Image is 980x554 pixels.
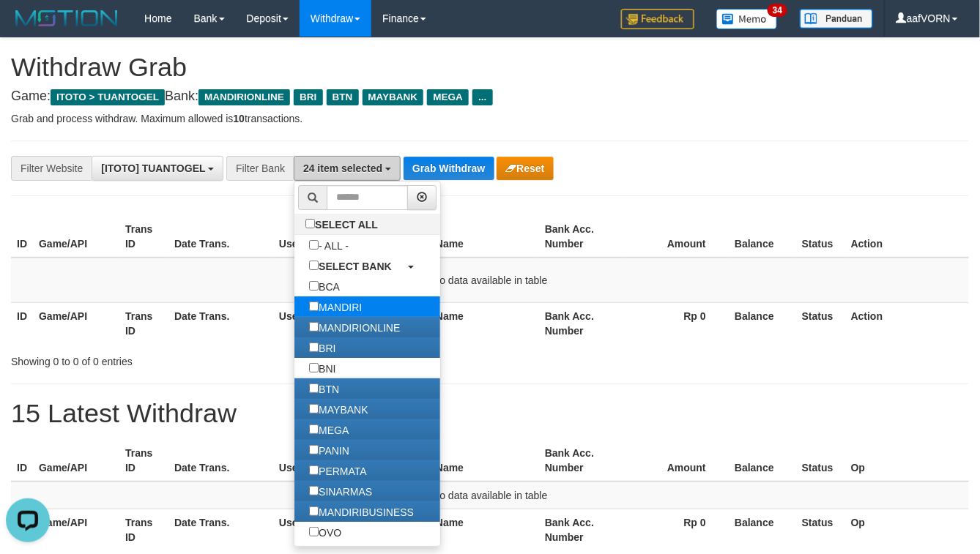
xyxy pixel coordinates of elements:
[845,302,969,344] th: Action
[168,302,273,344] th: Date Trans.
[378,302,539,344] th: Bank Acc. Name
[11,89,969,104] h4: Game: Bank:
[294,276,354,296] label: BCA
[309,302,319,311] input: MANDIRI
[11,156,92,181] div: Filter Website
[626,302,728,344] th: Rp 0
[539,509,626,551] th: Bank Acc. Number
[198,89,290,105] span: MANDIRIONLINE
[845,440,969,482] th: Op
[273,216,378,258] th: User ID
[309,261,319,270] input: SELECT BANK
[11,302,33,344] th: ID
[119,216,168,258] th: Trans ID
[294,378,354,399] label: BTN
[800,9,873,29] img: panduan.png
[11,348,398,369] div: Showing 0 to 0 of 0 entries
[294,399,382,419] label: MAYBANK
[327,89,359,105] span: BTN
[11,399,969,428] h1: 15 Latest Withdraw
[378,509,539,551] th: Bank Acc. Name
[309,424,319,434] input: MEGA
[11,216,33,258] th: ID
[716,9,778,29] img: Button%20Memo.svg
[294,460,382,481] label: PERMATA
[319,261,392,272] b: SELECT BANK
[273,302,378,344] th: User ID
[11,53,969,82] h1: Withdraw Grab
[11,258,969,303] td: No data available in table
[309,527,319,536] input: OVO
[294,156,401,181] button: 24 item selected
[168,509,273,551] th: Date Trans.
[539,216,626,258] th: Bank Acc. Number
[294,214,393,234] label: SELECT ALL
[168,216,273,258] th: Date Trans.
[294,89,322,105] span: BRI
[294,501,428,522] label: MANDIRIBUSINESS
[309,404,319,413] input: MAYBANK
[728,216,796,258] th: Balance
[273,509,378,551] th: User ID
[11,440,33,482] th: ID
[33,440,119,482] th: Game/API
[273,440,378,482] th: User ID
[404,157,494,180] button: Grab Withdraw
[363,89,424,105] span: MAYBANK
[309,342,319,352] input: BRI
[233,113,245,124] strong: 10
[33,509,119,551] th: Game/API
[226,156,294,181] div: Filter Bank
[796,216,845,258] th: Status
[33,302,119,344] th: Game/API
[378,216,539,258] th: Bank Acc. Name
[796,509,845,551] th: Status
[119,302,168,344] th: Trans ID
[11,482,969,509] td: No data available in table
[378,440,539,482] th: Bank Acc. Name
[309,445,319,454] input: PANIN
[309,281,319,291] input: BCA
[728,302,796,344] th: Balance
[309,363,319,373] input: BNI
[33,216,119,258] th: Game/API
[768,4,787,17] span: 34
[51,89,165,105] span: ITOTO > TUANTOGEL
[294,317,415,337] label: MANDIRIONLINE
[294,481,387,501] label: SINARMAS
[621,9,694,29] img: Feedback.jpg
[728,440,796,482] th: Balance
[294,440,364,460] label: PANIN
[119,509,168,551] th: Trans ID
[294,255,440,276] a: SELECT BANK
[294,296,376,317] label: MANDIRI
[101,162,205,174] span: [ITOTO] TUANTOGEL
[305,219,315,228] input: SELECT ALL
[309,486,319,495] input: SINARMAS
[539,302,626,344] th: Bank Acc. Number
[309,506,319,516] input: MANDIRIBUSINESS
[626,440,728,482] th: Amount
[294,337,350,358] label: BRI
[303,162,382,174] span: 24 item selected
[796,302,845,344] th: Status
[294,358,350,378] label: BNI
[309,240,319,250] input: - ALL -
[11,111,969,126] p: Grab and process withdraw. Maximum allowed is transactions.
[845,216,969,258] th: Action
[427,89,469,105] span: MEGA
[294,522,356,542] label: OVO
[796,440,845,482] th: Status
[626,509,728,551] th: Rp 0
[845,509,969,551] th: Op
[309,465,319,475] input: PERMATA
[92,156,223,181] button: [ITOTO] TUANTOGEL
[309,322,319,332] input: MANDIRIONLINE
[168,440,273,482] th: Date Trans.
[119,440,168,482] th: Trans ID
[626,216,728,258] th: Amount
[294,235,363,255] label: - ALL -
[472,89,492,105] span: ...
[497,157,553,180] button: Reset
[309,383,319,393] input: BTN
